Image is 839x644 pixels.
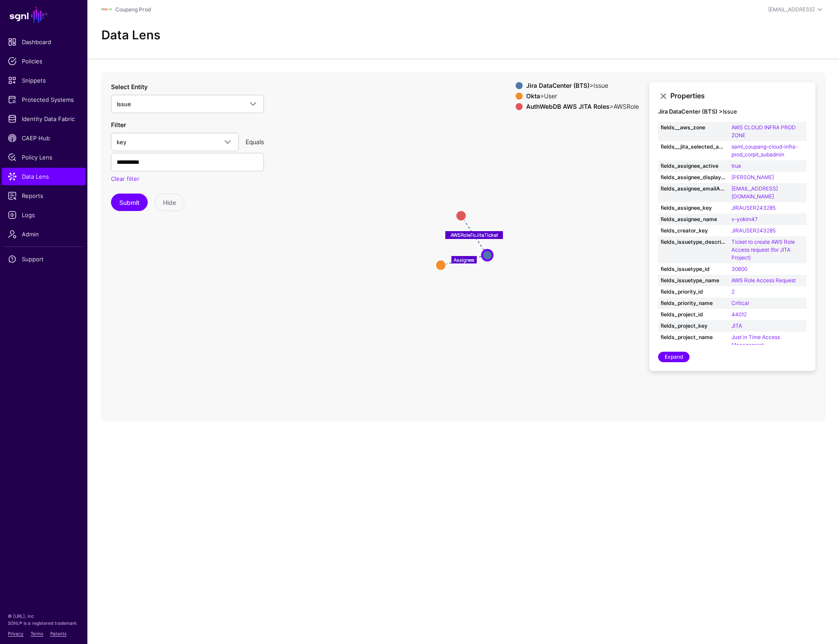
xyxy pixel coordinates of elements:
[732,239,795,261] a: Ticket to create AWS Role Access request (for JITA Project)
[658,108,807,115] h4: Issue
[732,185,778,200] a: [EMAIL_ADDRESS][DOMAIN_NAME]
[5,5,82,24] a: SGNL
[2,225,86,243] a: Admin
[8,76,80,85] span: Snippets
[111,120,126,129] label: Filter
[768,6,815,14] div: [EMAIL_ADDRESS]
[111,82,148,91] label: Select Entity
[732,227,776,234] a: JIRAUSER243285
[8,172,80,181] span: Data Lens
[526,92,540,100] strong: Okta
[661,333,726,341] strong: fields_project_name
[50,631,66,636] a: Patents
[658,108,723,115] strong: Jira DataCenter (BTS) >
[8,211,80,219] span: Logs
[732,216,758,222] a: v-yokim47
[732,163,741,169] a: true
[661,311,726,319] strong: fields_project_id
[111,175,139,182] a: Clear filter
[101,28,160,43] h2: Data Lens
[8,631,24,636] a: Privacy
[8,620,80,627] p: SGNL® is a registered trademark
[661,143,726,151] strong: fields__jita_selected_aws_role
[8,95,80,104] span: Protected Systems
[8,153,80,162] span: Policy Lens
[732,300,749,306] a: Critical
[661,322,726,330] strong: fields_project_key
[2,72,86,89] a: Snippets
[526,103,610,110] strong: AuthWebDB AWS JITA Roles
[732,311,747,318] a: 44012
[661,299,726,307] strong: fields_priority_name
[732,277,796,284] a: AWS Role Access Request
[2,52,86,70] a: Policies
[2,187,86,204] a: Reports
[2,110,86,128] a: Identity Data Fabric
[8,134,80,142] span: CAEP Hub
[8,38,80,46] span: Dashboard
[732,322,742,329] a: JITA
[526,82,589,89] strong: Jira DataCenter (BTS)
[661,185,726,193] strong: fields_assignee_emailAddress
[8,255,80,263] span: Support
[661,288,726,296] strong: fields_priority_id
[117,100,131,107] span: Issue
[524,82,641,89] div: > Issue
[661,277,726,284] strong: fields_issuetype_name
[115,6,151,13] a: Coupang Prod
[2,206,86,224] a: Logs
[2,129,86,147] a: CAEP Hub
[451,232,498,238] text: AWSRoleToJitaTicket
[661,215,726,223] strong: fields_assignee_name
[732,288,735,295] a: 2
[242,137,267,146] div: Equals
[454,256,474,263] text: Assignee
[661,227,726,235] strong: fields_creator_key
[658,352,690,362] a: Expand
[661,173,726,181] strong: fields_assignee_displayName
[524,103,641,110] div: > AWSRole
[2,168,86,185] a: Data Lens
[2,149,86,166] a: Policy Lens
[670,92,807,100] h3: Properties
[8,114,80,123] span: Identity Data Fabric
[31,631,43,636] a: Terms
[8,613,80,620] p: © [URL], Inc
[732,174,774,180] a: [PERSON_NAME]
[732,124,796,138] a: AWS CLOUD INFRA PROD ZONE
[661,162,726,170] strong: fields_assignee_active
[155,194,184,211] button: Hide
[8,230,80,239] span: Admin
[117,138,126,145] span: key
[111,194,148,211] button: Submit
[661,204,726,212] strong: fields_assignee_key
[661,124,726,132] strong: fields__aws_zone
[661,265,726,273] strong: fields_issuetype_id
[8,57,80,66] span: Policies
[732,204,776,211] a: JIRAUSER243285
[101,4,112,15] img: svg+xml;base64,PHN2ZyBpZD0iTG9nbyIgeG1sbnM9Imh0dHA6Ly93d3cudzMub3JnLzIwMDAvc3ZnIiB3aWR0aD0iMTIxLj...
[732,143,797,158] a: saml_coupang-cloud-infra-prod_corpit_subadmin
[732,334,780,348] a: Just in Time Access Management
[524,93,641,100] div: > User
[2,91,86,108] a: Protected Systems
[732,266,747,272] a: 30600
[661,238,726,246] strong: fields_issuetype_description
[8,191,80,200] span: Reports
[2,33,86,51] a: Dashboard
